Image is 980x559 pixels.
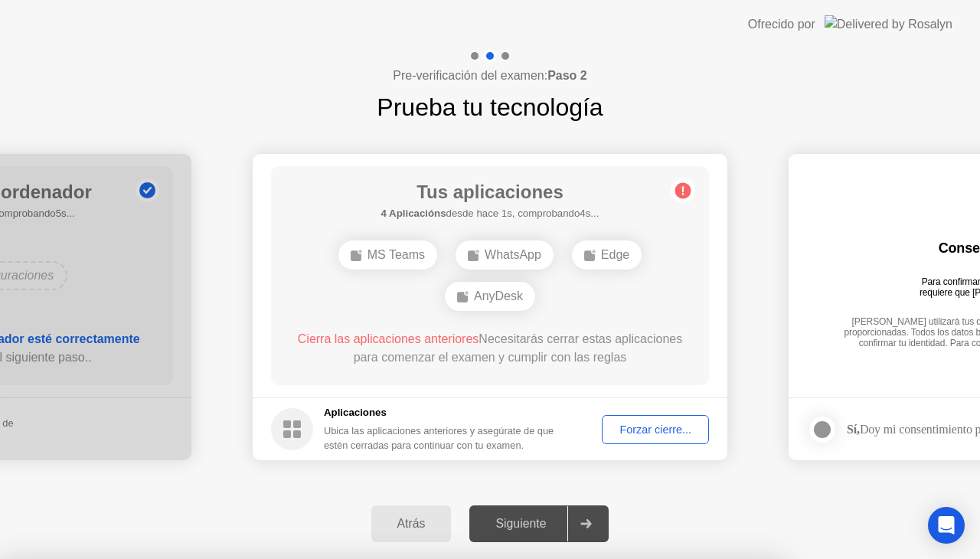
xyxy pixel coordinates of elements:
[456,240,554,270] div: WhatsApp
[377,89,603,126] h1: Prueba tu tecnología
[393,67,586,85] h4: Pre-verificación del examen:
[547,69,587,82] b: Paso 2
[338,240,437,270] div: MS Teams
[825,15,952,33] img: Delivered by Rosalyn
[381,208,446,219] b: 4 Aplicacións
[847,423,860,436] strong: Sí,
[324,423,556,453] div: Ubica las aplicaciones anteriores y asegúrate de que estén cerradas para continuar con tu examen.
[928,507,965,544] div: Open Intercom Messenger
[381,206,599,221] h5: desde hace 1s, comprobando4s...
[748,15,815,34] div: Ofrecido por
[572,240,642,270] div: Edge
[474,517,567,531] div: Siguiente
[607,423,704,436] div: Forzar cierre...
[293,330,688,367] div: Necesitarás cerrar estas aplicaciones para comenzar el examen y cumplir con las reglas
[445,282,535,311] div: AnyDesk
[324,405,556,420] h5: Aplicaciones
[381,178,599,206] h1: Tus aplicaciones
[298,332,479,345] span: Cierra las aplicaciones anteriores
[376,517,447,531] div: Atrás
